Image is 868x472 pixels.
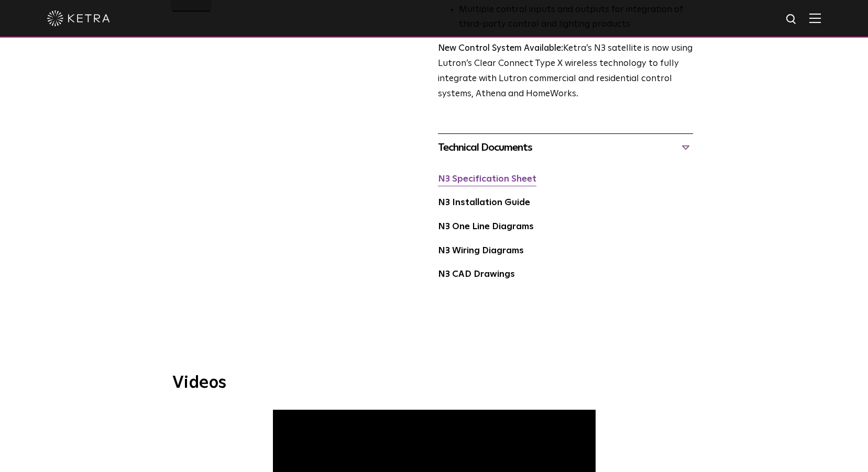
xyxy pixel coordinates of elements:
[438,175,536,184] a: N3 Specification Sheet
[438,198,530,207] a: N3 Installation Guide
[47,10,110,26] img: ketra-logo-2019-white
[438,139,693,156] div: Technical Documents
[438,246,524,255] a: N3 Wiring Diagrams
[438,270,515,279] a: N3 CAD Drawings
[809,13,821,23] img: Hamburger%20Nav.svg
[438,44,563,53] strong: New Control System Available:
[438,222,534,231] a: N3 One Line Diagrams
[785,13,798,26] img: search icon
[172,375,696,391] h3: Videos
[438,41,693,102] p: Ketra’s N3 satellite is now using Lutron’s Clear Connect Type X wireless technology to fully inte...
